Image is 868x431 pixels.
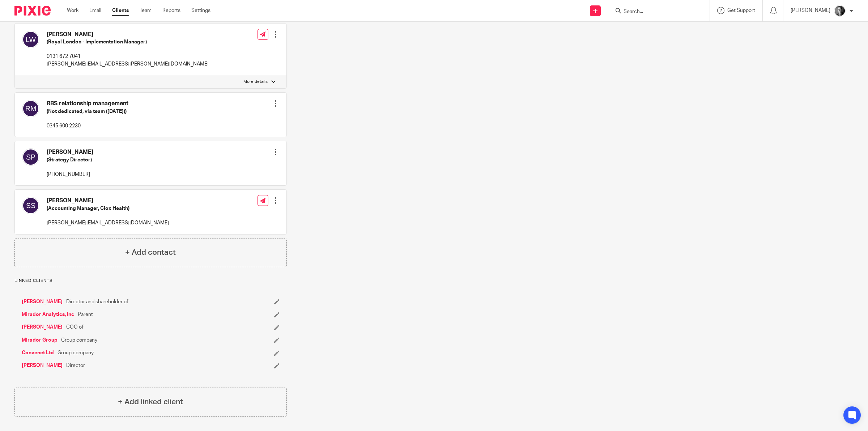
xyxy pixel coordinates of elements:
span: Director and shareholder of [66,298,128,305]
img: svg%3E [22,148,39,166]
img: svg%3E [22,197,39,214]
a: Email [89,7,101,14]
a: Clients [112,7,129,14]
a: [PERSON_NAME] [22,324,63,331]
span: Group company [58,349,94,356]
h5: (Royal London - Implementation Manager) [47,38,209,46]
p: More details [243,79,268,85]
h5: (Accounting Manager, Ciox Health) [47,205,169,212]
img: svg%3E [22,100,39,117]
h5: (Not dedicated, via team ([DATE])) [47,108,128,115]
h4: [PERSON_NAME] [47,31,209,38]
h4: [PERSON_NAME] [47,148,93,156]
p: 0131 672 7041 [47,53,209,60]
p: [PERSON_NAME][EMAIL_ADDRESS][DOMAIN_NAME] [47,219,169,227]
span: Group company [61,337,97,344]
a: Convenet Ltd [22,349,54,356]
a: Mirador Group [22,337,58,344]
a: [PERSON_NAME] [22,298,63,305]
p: [PERSON_NAME] [791,7,830,14]
a: Work [67,7,78,14]
p: 0345 600 2230 [47,122,128,130]
span: COO of [66,324,84,331]
span: Director [66,362,85,369]
h4: + Add contact [125,247,176,258]
span: Parent [78,311,93,318]
h4: [PERSON_NAME] [47,197,169,204]
p: Linked clients [14,278,287,284]
img: Pixie [14,6,51,16]
a: Reports [162,7,180,14]
a: Mirador Analytics, Inc [22,311,74,318]
p: [PERSON_NAME][EMAIL_ADDRESS][PERSON_NAME][DOMAIN_NAME] [47,60,209,68]
a: [PERSON_NAME] [22,362,63,369]
h4: RBS relationship management [47,100,128,107]
p: [PHONE_NUMBER] [47,171,93,178]
span: Get Support [727,8,755,13]
h4: + Add linked client [118,396,183,407]
img: DSC_9061-3.jpg [834,5,846,17]
a: Team [140,7,152,14]
img: svg%3E [22,31,39,48]
h5: (Strategy Director) [47,156,93,164]
input: Search [623,9,688,15]
a: Settings [191,7,210,14]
